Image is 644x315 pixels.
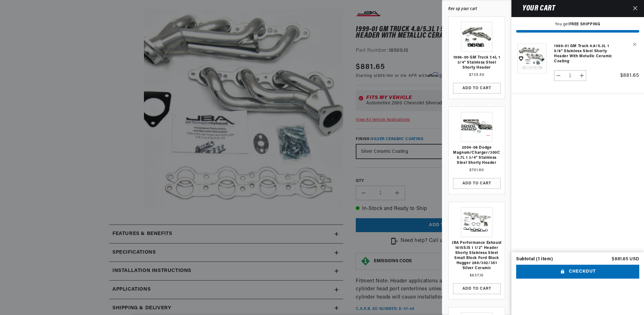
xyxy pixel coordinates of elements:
[628,39,639,50] button: Remove 1999-01 GM Truck 4.8/5.3L 1 5/8" Stainless Steel Shorty Header with Metallic Ceramic Coating
[554,44,617,64] a: 1999-01 GM Truck 4.8/5.3L 1 5/8" Stainless Steel Shorty Header with Metallic Ceramic Coating
[516,257,553,262] div: Subtotal (1 item)
[516,22,639,27] p: You get
[620,73,639,78] span: $881.65
[612,257,639,262] p: $881.65 USD
[516,265,639,279] button: Checkout
[569,22,600,26] strong: FREE SHIPPING
[516,5,555,12] h2: Your cart
[516,287,639,301] iframe: PayPal-paypal
[563,70,578,81] input: Quantity for 1999-01 GM Truck 4.8/5.3L 1 5/8&quot; Stainless Steel Shorty Header with Metallic Ce...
